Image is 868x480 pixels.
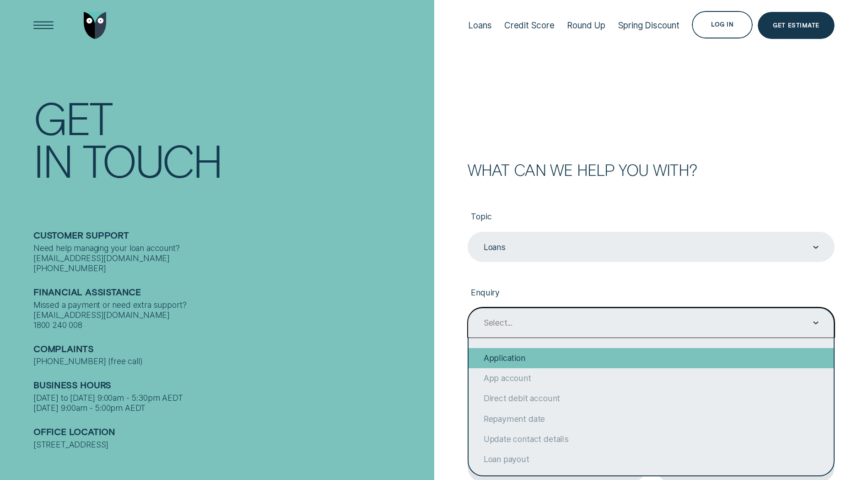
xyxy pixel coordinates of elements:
div: Credit Score [504,20,555,31]
button: Log in [692,11,753,38]
div: Spring Discount [618,20,679,31]
img: Wisr [84,12,107,39]
div: [STREET_ADDRESS] [33,440,429,450]
h2: Customer support [33,230,429,243]
h2: Office Location [33,426,429,440]
div: [PHONE_NUMBER] (free call) [33,356,429,366]
div: Need help managing your loan account? [EMAIL_ADDRESS][DOMAIN_NAME] [PHONE_NUMBER] [33,243,429,273]
h2: Complaints [33,344,429,357]
h2: Financial assistance [33,287,429,300]
div: Update contact details [469,429,834,449]
h2: Business Hours [33,380,429,393]
div: Touch [82,139,221,181]
label: Enquiry [468,279,835,307]
div: Repayment date [469,409,834,429]
div: Missed a payment or need extra support? [EMAIL_ADDRESS][DOMAIN_NAME] 1800 240 008 [33,300,429,330]
label: Topic [468,204,835,232]
button: Open Menu [30,12,57,39]
div: [DATE] to [DATE] 9:00am - 5:30pm AEDT [DATE] 9:00am - 5:00pm AEDT [33,393,429,413]
a: Get Estimate [758,12,835,39]
div: Get [33,96,112,139]
div: Direct debit account [469,388,834,409]
h2: What can we help you with? [468,162,835,177]
div: Select... [484,318,512,328]
div: Round Up [567,20,605,31]
div: Loan payout [469,449,834,469]
div: Loans [484,242,506,252]
div: Loans [468,20,491,31]
div: App account [469,368,834,388]
h1: Get In Touch [33,96,429,181]
div: Application [469,348,834,368]
div: In [33,139,72,181]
